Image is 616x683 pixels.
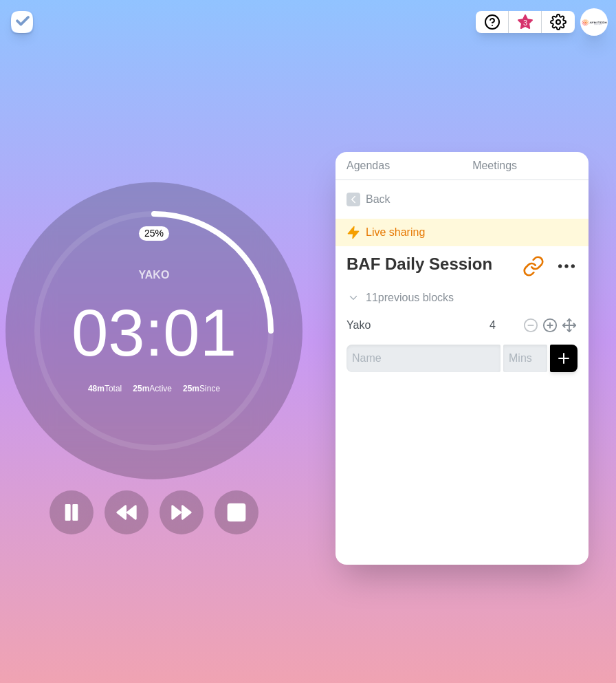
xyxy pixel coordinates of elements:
div: 11 previous block [335,284,588,312]
input: Name [346,345,500,372]
button: Help [476,11,509,33]
div: Live sharing [335,219,588,246]
span: s [448,290,454,306]
input: Mins [484,312,517,339]
a: Back [335,180,588,219]
a: Agendas [335,152,461,180]
img: timeblocks logo [11,11,33,33]
a: Meetings [461,152,588,180]
button: More [553,252,580,280]
button: What’s new [509,11,542,33]
button: Share link [520,252,547,280]
span: 3 [520,17,531,28]
button: Settings [542,11,575,33]
input: Mins [503,345,547,372]
input: Name [341,312,481,339]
